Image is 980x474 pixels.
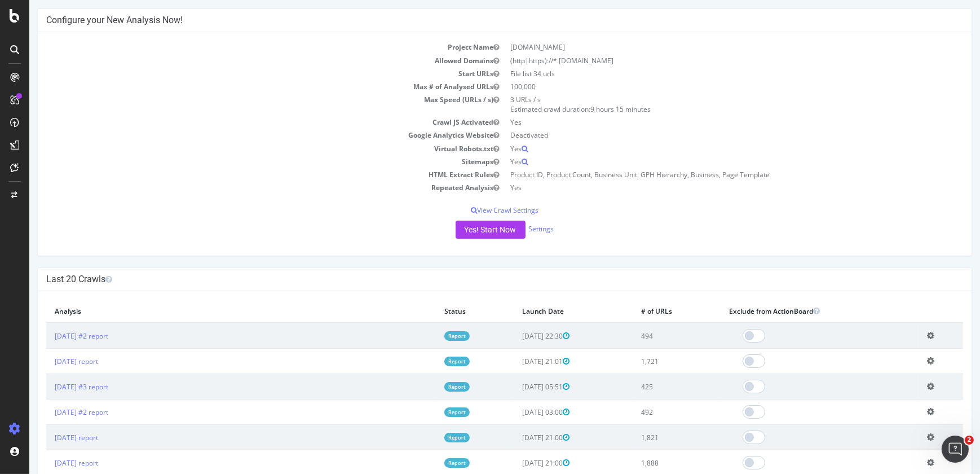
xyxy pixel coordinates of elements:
th: Analysis [17,300,407,323]
td: HTML Extract Rules [17,168,475,181]
a: [DATE] #3 report [25,382,79,392]
td: Allowed Domains [17,54,475,67]
td: Yes [475,155,934,168]
td: Yes [475,116,934,129]
td: Max # of Analysed URLs [17,80,475,93]
td: Start URLs [17,67,475,80]
td: 492 [603,400,691,425]
span: [DATE] 22:30 [493,331,541,341]
span: [DATE] 21:00 [493,433,541,442]
span: 9 hours 15 minutes [561,104,621,114]
iframe: Intercom live chat [942,436,969,463]
td: [DOMAIN_NAME] [475,41,934,54]
a: [DATE] report [25,357,69,366]
td: 494 [603,323,691,349]
td: 100,000 [475,80,934,93]
span: [DATE] 03:00 [493,407,541,417]
h4: Last 20 Crawls [17,274,934,285]
td: (http|https)://*.[DOMAIN_NAME] [475,54,934,67]
td: Sitemaps [17,155,475,168]
a: Report [415,382,440,392]
td: Yes [475,142,934,155]
td: Google Analytics Website [17,129,475,142]
td: Repeated Analysis [17,181,475,194]
a: [DATE] #2 report [25,407,79,417]
td: Crawl JS Activated [17,116,475,129]
th: Launch Date [484,300,603,323]
td: Virtual Robots.txt [17,142,475,155]
a: Report [415,458,440,468]
h4: Configure your New Analysis Now! [17,15,934,26]
td: Deactivated [475,129,934,142]
a: [DATE] report [25,433,69,442]
td: File list 34 urls [475,67,934,80]
td: 3 URLs / s Estimated crawl duration: [475,93,934,116]
span: 2 [965,436,974,445]
span: [DATE] 21:00 [493,458,541,468]
th: Exclude from ActionBoard [691,300,889,323]
span: [DATE] 21:01 [493,357,541,366]
td: 425 [603,374,691,400]
th: Status [407,300,484,323]
a: Report [415,407,440,417]
span: [DATE] 05:51 [493,382,541,392]
a: [DATE] report [25,458,69,468]
a: Settings [500,224,525,234]
td: Max Speed (URLs / s) [17,93,475,116]
td: Yes [475,181,934,194]
a: Report [415,331,440,341]
td: Project Name [17,41,475,54]
th: # of URLs [603,300,691,323]
td: 1,721 [603,349,691,374]
a: [DATE] #2 report [25,331,79,341]
td: Product ID, Product Count, Business Unit, GPH Hierarchy, Business, Page Template [475,168,934,181]
a: Report [415,357,440,366]
button: Yes! Start Now [426,221,496,239]
p: View Crawl Settings [17,205,934,215]
a: Report [415,433,440,442]
td: 1,821 [603,425,691,450]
